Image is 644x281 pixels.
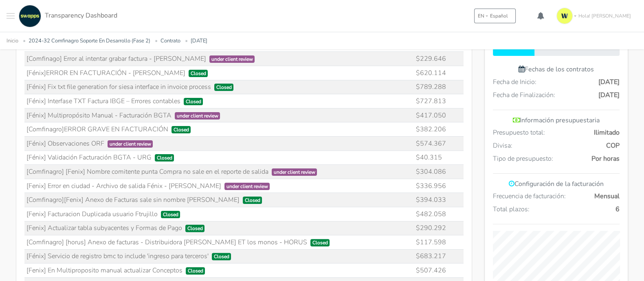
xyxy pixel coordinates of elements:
[24,52,414,66] td: [Comfinago] Error al intentar grabar factura - [PERSON_NAME]
[24,165,414,179] td: [Comfinagro] [Fenix] Nombre comitente punta Compra no sale en el reporte de salida
[24,249,414,263] td: [Fénix] Servicio de registro bmc to include 'ingreso para terceros'
[29,37,150,44] a: 2024-32 Comfinagro Soporte En Desarrollo (Fase 2)
[45,11,117,20] span: Transparency Dashboard
[184,98,203,105] span: Closed
[24,179,414,193] td: [Fenix] Error en ciudad - Archivo de salida Fénix - [PERSON_NAME]
[171,126,191,133] span: Closed
[594,128,620,137] span: Ilimitado
[615,204,620,214] span: 6
[19,5,41,27] img: swapps-linkedin-v2.jpg
[493,90,555,100] span: Fecha de Finalización:
[414,179,463,193] td: $336.956
[7,5,15,27] button: Toggle navigation menu
[160,37,180,44] a: Contrato
[598,77,620,87] span: [DATE]
[212,253,231,260] span: Closed
[24,136,414,150] td: [Fénix] Observaciones ORF
[591,154,620,164] span: Por horas
[189,70,208,77] span: Closed
[155,154,174,162] span: Closed
[414,94,463,108] td: $727.813
[414,165,463,179] td: $304.086
[414,122,463,137] td: $382.206
[414,136,463,150] td: $574.367
[272,168,317,176] span: under client review
[24,263,414,278] td: [Fenix] En Multiproposito manual actualizar Conceptos
[414,108,463,122] td: $417.050
[414,249,463,263] td: $683.217
[594,191,620,201] span: Mensual
[414,66,463,80] td: $620.114
[186,267,205,274] span: Closed
[310,239,330,246] span: Closed
[24,94,414,108] td: [Fénix] Interfase TXT Factura IBGE – Errores contables
[17,5,117,27] a: Transparency Dashboard
[493,141,512,150] span: Divisa:
[474,9,516,23] button: ENEspañol
[414,263,463,278] td: $507.426
[414,80,463,94] td: $789.288
[24,80,414,94] td: [Fénix] Fix txt file generation for siesa interface in invoice process
[493,77,536,87] span: Fecha de Inicio:
[606,141,620,150] span: COP
[185,225,205,232] span: Closed
[161,211,180,218] span: Closed
[24,108,414,122] td: [Fénix] Multipropósito Manual - Facturación BGTA
[243,197,262,204] span: Closed
[214,84,234,91] span: Closed
[175,112,220,119] span: under client review
[414,235,463,250] td: $117.598
[493,66,620,73] h6: Fechas de los contratos
[24,207,414,221] td: [Fenix] Facturacion Duplicada usuario Ftrujillo
[7,37,18,44] a: Inicio
[493,180,620,188] h6: Configuración de la facturación
[556,8,573,24] img: isotipo-3-3e143c57.png
[191,37,207,44] a: [DATE]
[24,235,414,250] td: [Comfinagro] [horus] Anexo de facturas - Distribuidora [PERSON_NAME] ET los monos - HORUS
[414,193,463,207] td: $394.033
[414,207,463,221] td: $482.058
[493,117,620,124] h6: Información presupuestaria
[24,150,414,165] td: [Fénix] Validación Facturación BGTA - URG
[493,191,566,201] span: Frecuencia de facturación:
[24,122,414,137] td: [Comfinagro]ERROR GRAVE EN FACTURACIÓN
[493,128,545,137] span: Presupuesto total:
[493,204,530,214] span: Total plazos:
[598,90,620,100] span: [DATE]
[578,12,631,20] span: Hola! [PERSON_NAME]
[108,140,153,148] span: under client review
[553,4,637,27] a: Hola! [PERSON_NAME]
[493,154,553,164] span: Tipo de presupuesto:
[24,193,414,207] td: [Comfinagro][Fenix] Anexo de Facturas sale sin nombre [PERSON_NAME]
[490,12,508,20] span: Español
[224,183,270,190] span: under client review
[414,52,463,66] td: $229.646
[209,55,255,63] span: under client review
[414,221,463,235] td: $290.292
[24,221,414,235] td: [Fenix] Actualizar tabla subyacentes y Formas de Pago
[414,150,463,165] td: $40.315
[24,66,414,80] td: [Fénix]ERROR EN FACTURACIÓN - [PERSON_NAME]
